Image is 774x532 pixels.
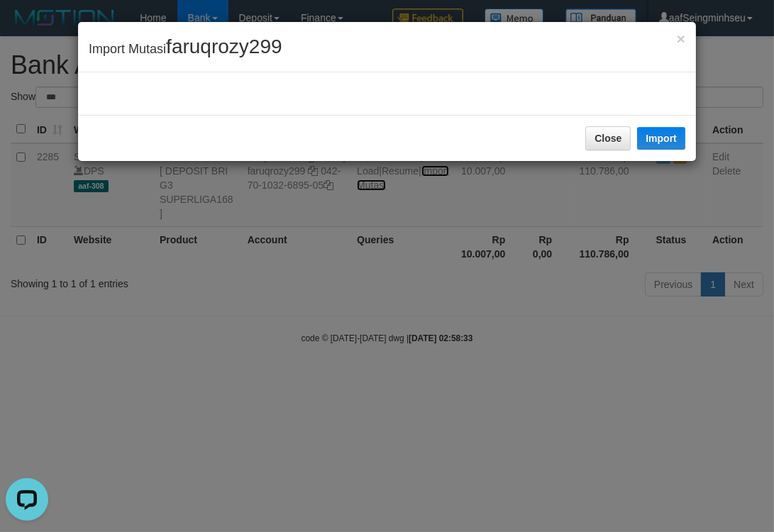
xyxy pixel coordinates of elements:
span: faruqrozy299 [166,35,282,57]
button: Close [585,126,631,150]
button: Open LiveChat chat widget [6,6,48,48]
button: Import [637,127,685,150]
span: Import Mutasi [89,42,282,56]
span: × [677,31,685,47]
button: Close [677,31,685,46]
